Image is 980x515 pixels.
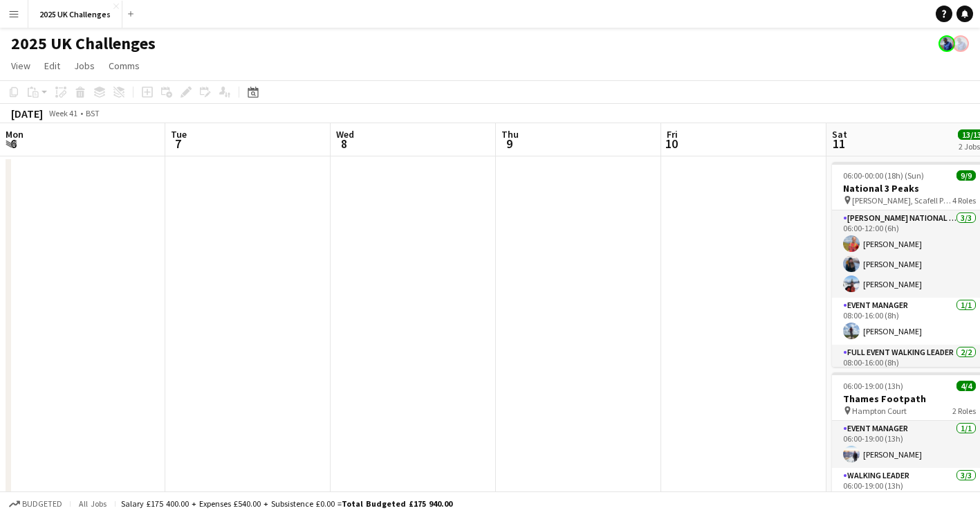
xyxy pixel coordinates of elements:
[952,35,969,52] app-user-avatar: Andy Baker
[46,108,80,118] span: Week 41
[939,35,955,52] app-user-avatar: Andy Baker
[832,128,847,141] span: Sat
[44,60,60,72] span: Edit
[109,60,140,72] span: Comms
[68,57,100,75] a: Jobs
[843,381,903,391] span: 06:00-19:00 (13h)
[499,136,519,152] span: 9
[11,60,30,72] span: View
[342,498,452,509] span: Total Budgeted £175 940.00
[121,498,452,509] div: Salary £175 400.00 + Expenses £540.00 + Subsistence £0.00 =
[336,128,354,141] span: Wed
[334,136,354,152] span: 8
[852,406,907,416] span: Hampton Court
[7,496,64,512] button: Budgeted
[956,170,976,181] span: 9/9
[956,381,976,391] span: 4/4
[76,498,109,509] span: All jobs
[3,136,24,152] span: 6
[22,499,62,509] span: Budgeted
[11,107,43,120] div: [DATE]
[169,136,187,152] span: 7
[952,195,976,206] span: 4 Roles
[830,136,847,152] span: 11
[28,1,122,28] button: 2025 UK Challenges
[86,108,100,118] div: BST
[103,57,145,75] a: Comms
[6,57,36,75] a: View
[74,60,95,72] span: Jobs
[952,406,976,416] span: 2 Roles
[667,128,678,141] span: Fri
[501,128,519,141] span: Thu
[6,128,24,141] span: Mon
[39,57,66,75] a: Edit
[852,195,952,206] span: [PERSON_NAME], Scafell Pike and Snowdon
[11,33,156,54] h1: 2025 UK Challenges
[171,128,187,141] span: Tue
[843,170,924,181] span: 06:00-00:00 (18h) (Sun)
[665,136,678,152] span: 10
